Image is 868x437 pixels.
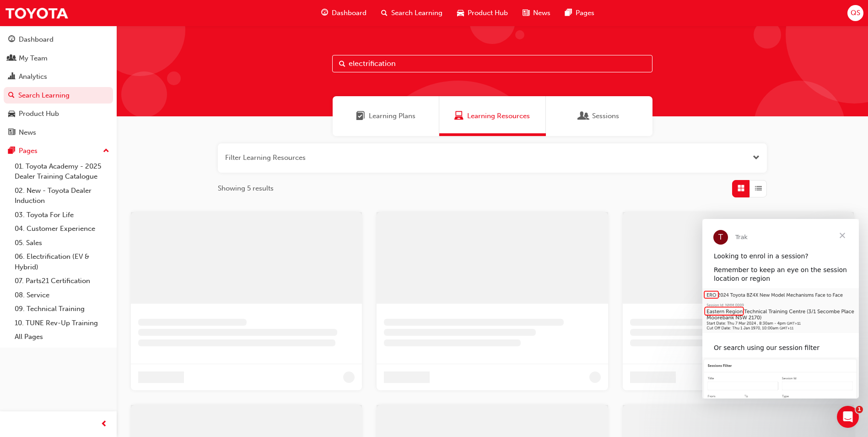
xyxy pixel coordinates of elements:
[332,8,367,18] span: Dashboard
[11,274,113,288] a: 07. Parts21 Certification
[11,288,113,302] a: 08. Service
[103,145,109,157] span: up-icon
[4,68,113,85] a: Analytics
[218,183,274,194] span: Showing 5 results
[391,8,442,18] span: Search Learning
[19,34,54,45] div: Dashboard
[339,59,345,69] span: Search
[19,53,48,64] div: My Team
[837,406,859,428] iframe: Intercom live chat
[4,142,113,159] button: Pages
[332,55,652,72] input: Search...
[579,111,588,121] span: Sessions
[576,8,594,18] span: Pages
[592,111,619,121] span: Sessions
[11,236,113,250] a: 05. Sales
[369,111,415,121] span: Learning Plans
[8,92,15,100] span: search-icon
[11,330,113,344] a: All Pages
[321,7,328,19] span: guage-icon
[314,4,374,22] a: guage-iconDashboard
[8,36,15,44] span: guage-icon
[546,96,652,136] a: SessionsSessions
[8,110,15,118] span: car-icon
[11,184,113,208] a: 02. New - Toyota Dealer Induction
[11,316,113,330] a: 10. TUNE Rev-Up Training
[19,109,59,119] div: Product Hub
[515,4,558,22] a: news-iconNews
[11,302,113,316] a: 09. Technical Training
[753,153,760,163] button: Open the filter
[333,96,439,136] a: Learning PlansLearning Plans
[702,219,859,399] iframe: Intercom live chat message
[755,183,762,194] span: List
[468,8,508,18] span: Product Hub
[4,50,113,67] a: My Team
[19,146,38,156] div: Pages
[523,7,529,19] span: news-icon
[8,129,15,137] span: news-icon
[11,208,113,222] a: 03. Toyota For Life
[8,147,15,155] span: pages-icon
[101,419,108,430] span: prev-icon
[8,73,15,81] span: chart-icon
[356,111,365,121] span: Learning Plans
[851,8,860,18] span: QS
[533,8,550,18] span: News
[4,105,113,122] a: Product Hub
[454,111,464,121] span: Learning Resources
[11,159,113,184] a: 01. Toyota Academy - 2025 Dealer Training Catalogue
[4,29,113,142] button: DashboardMy TeamAnalyticsSearch LearningProduct HubNews
[856,406,863,413] span: 1
[847,5,863,21] button: QS
[4,87,113,104] a: Search Learning
[4,31,113,48] a: Dashboard
[374,4,450,22] a: search-iconSearch Learning
[5,3,69,23] img: Trak
[11,250,113,274] a: 06. Electrification (EV & Hybrid)
[11,222,113,236] a: 04. Customer Experience
[565,7,572,19] span: pages-icon
[8,55,15,63] span: people-icon
[558,4,602,22] a: pages-iconPages
[457,7,464,19] span: car-icon
[19,71,47,82] div: Analytics
[19,127,36,138] div: News
[467,111,530,121] span: Learning Resources
[439,96,546,136] a: Learning ResourcesLearning Resources
[450,4,515,22] a: car-iconProduct Hub
[381,7,388,19] span: search-icon
[4,124,113,141] a: News
[738,183,744,194] span: Grid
